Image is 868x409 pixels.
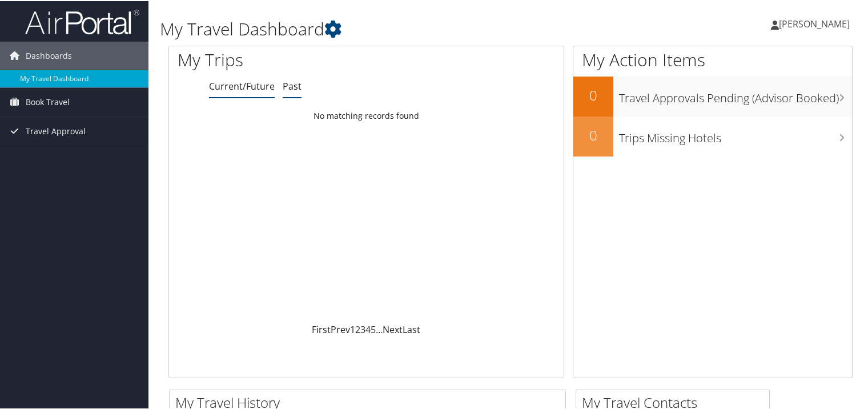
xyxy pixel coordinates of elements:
[26,41,72,69] span: Dashboards
[779,17,850,29] span: [PERSON_NAME]
[283,79,302,91] a: Past
[350,322,355,335] a: 1
[26,87,70,115] span: Book Travel
[178,47,391,71] h1: My Trips
[573,75,852,115] a: 0Travel Approvals Pending (Advisor Booked)
[26,116,86,145] span: Travel Approval
[383,322,403,335] a: Next
[376,322,383,335] span: …
[573,85,613,104] h2: 0
[619,83,852,105] h3: Travel Approvals Pending (Advisor Booked)
[360,322,365,335] a: 3
[371,322,376,335] a: 5
[25,7,139,34] img: airportal-logo.png
[619,123,852,145] h3: Trips Missing Hotels
[771,6,861,40] a: [PERSON_NAME]
[331,322,350,335] a: Prev
[169,105,564,125] td: No matching records found
[160,16,628,40] h1: My Travel Dashboard
[312,322,331,335] a: First
[355,322,360,335] a: 2
[573,47,852,71] h1: My Action Items
[573,115,852,155] a: 0Trips Missing Hotels
[573,125,613,144] h2: 0
[209,79,275,91] a: Current/Future
[403,322,420,335] a: Last
[365,322,371,335] a: 4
